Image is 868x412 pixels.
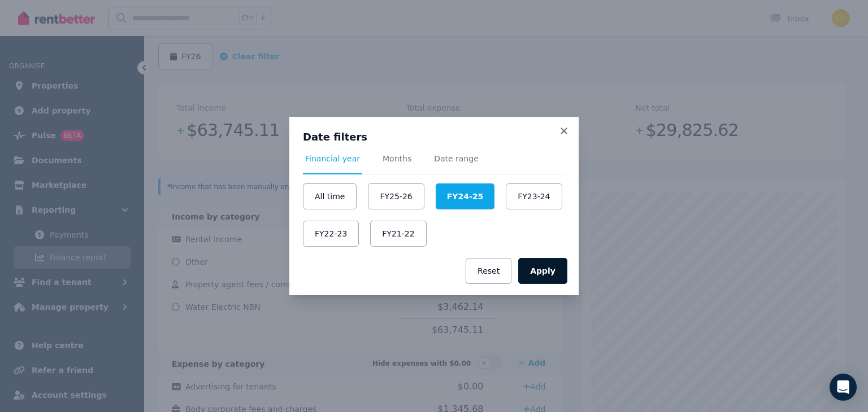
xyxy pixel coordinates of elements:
button: FY23-24 [506,183,562,209]
nav: Tabs [303,153,565,174]
button: FY21-22 [370,221,426,247]
span: Date range [434,153,479,164]
button: FY25-26 [368,183,424,209]
span: Months [383,153,411,164]
button: FY22-23 [303,221,359,247]
button: Apply [518,258,567,284]
h3: Date filters [303,130,565,144]
span: Financial year [305,153,360,164]
button: All time [303,183,357,209]
button: Reset [466,258,511,284]
div: Open Intercom Messenger [830,374,857,401]
button: FY24-25 [436,183,494,209]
